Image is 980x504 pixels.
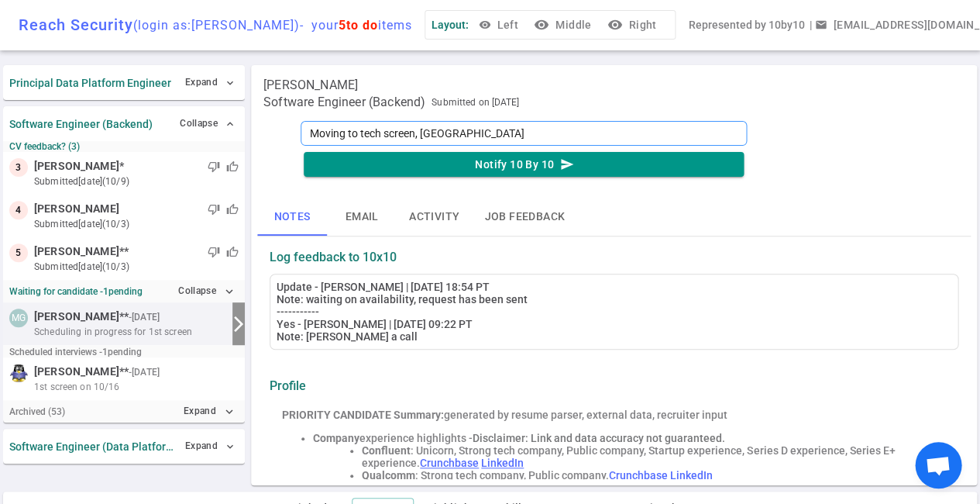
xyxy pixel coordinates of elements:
small: Scheduled interviews - 1 pending [9,347,142,357]
button: Expand [181,435,239,457]
span: 1st screen on 10/16 [34,380,120,394]
span: Software Engineer (Backend) [263,95,425,110]
small: submitted [DATE] (10/9) [34,174,239,188]
span: thumb_down [208,246,220,258]
i: send [560,157,574,171]
button: Notes [257,198,327,236]
span: thumb_up [226,203,239,216]
span: - your items [300,18,412,33]
strong: PRIORITY CANDIDATE Summary: [282,409,444,421]
textarea: Moving to tech screen, [GEOGRAPHIC_DATA] [301,121,747,146]
strong: Company [313,432,359,444]
span: expand_less [224,118,236,130]
small: CV feedback? (3) [9,141,239,152]
button: Collapse [176,112,239,135]
span: 5 to do [339,18,378,33]
span: thumb_down [208,203,220,216]
span: thumb_up [226,246,239,258]
a: Crunchbase [420,457,479,469]
i: arrow_forward_ios [229,315,248,333]
strong: Principal Data Platform Engineer [9,77,171,89]
span: expand_more [224,77,236,89]
button: Notify 10 By 10send [304,152,744,178]
button: Email [327,198,397,236]
span: [PERSON_NAME] [34,309,119,325]
span: visibility [478,19,490,31]
li: : Strong tech company, Public company. [362,469,946,482]
i: expand_more [222,405,236,419]
div: Update - [PERSON_NAME] | [DATE] 18:54 PT Note: waiting on availability, request has been sent ---... [277,281,951,343]
span: [PERSON_NAME] [263,78,358,93]
span: Scheduling in progress for 1st screen [34,325,192,339]
div: MG [9,309,28,327]
span: (login as: [PERSON_NAME] ) [133,18,300,33]
button: visibilityRight [603,11,662,40]
span: [PERSON_NAME] [34,243,119,260]
button: Activity [397,198,472,236]
button: Expand [181,71,239,94]
strong: Log feedback to 10x10 [270,250,397,264]
strong: Waiting for candidate - 1 pending [9,286,143,297]
i: expand_more [222,285,236,299]
button: Job feedback [472,198,577,236]
button: Collapseexpand_more [174,280,239,302]
small: submitted [DATE] (10/3) [34,260,239,274]
div: basic tabs example [257,198,971,236]
i: visibility [534,17,549,33]
small: - [DATE] [129,365,160,379]
span: Layout: [432,19,469,31]
div: generated by resume parser, external data, recruiter input [282,409,946,421]
span: thumb_down [208,161,220,173]
span: expand_more [224,440,236,453]
a: Crunchbase [609,469,668,482]
i: visibility [607,17,622,33]
small: Archived ( 53 ) [9,406,65,417]
strong: Qualcomm [362,469,415,482]
span: Submitted on [DATE] [432,95,519,110]
li: : Unicorn, Strong tech company, Public company, Startup experience, Series D experience, Series E... [362,444,946,469]
div: Open chat [915,442,961,488]
span: [PERSON_NAME] [34,364,119,380]
button: Expandexpand_more [180,400,239,423]
strong: Profile [270,378,306,393]
div: 5 [9,243,28,262]
span: email [814,19,827,31]
a: LinkedIn [670,469,713,482]
small: - [DATE] [129,310,160,324]
li: experience highlights - [313,432,946,444]
a: LinkedIn [481,457,524,469]
button: visibilityMiddle [531,11,597,40]
strong: Confluent [362,444,411,457]
strong: Software Engineer (Data Platform) [9,440,175,453]
div: 3 [9,158,28,177]
small: submitted [DATE] (10/3) [34,217,239,231]
strong: Software Engineer (Backend) [9,118,153,130]
img: e0b1fa9d2abe6e1076f2b06aa2dcdcb6 [9,364,28,382]
div: 4 [9,201,28,219]
span: [PERSON_NAME] [34,158,119,174]
span: thumb_up [226,161,239,173]
button: Left [475,11,524,40]
span: [PERSON_NAME] [34,201,119,217]
span: Disclaimer: Link and data accuracy not guaranteed. [473,432,725,444]
div: Reach Security [19,16,412,34]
